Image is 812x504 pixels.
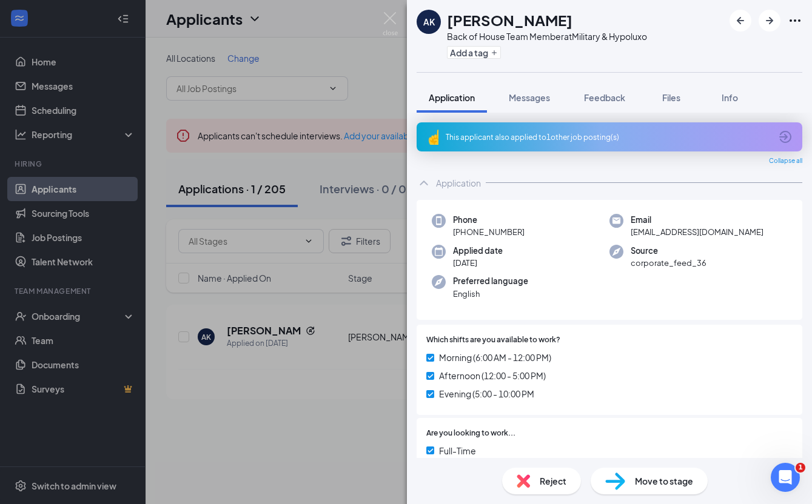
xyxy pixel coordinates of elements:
[447,10,572,30] h1: [PERSON_NAME]
[453,275,528,287] span: Preferred language
[439,369,546,382] span: Afternoon (12:00 - 5:00 PM)
[447,46,501,59] button: PlusAdd a tag
[453,288,528,300] span: English
[730,10,751,31] button: ArrowLeftNew
[439,444,476,457] span: Full-Time
[453,214,525,226] span: Phone
[631,226,763,238] span: [EMAIL_ADDRESS][DOMAIN_NAME]
[439,351,551,364] span: Morning (6:00 AM - 12:00 PM)
[509,92,550,103] span: Messages
[733,13,748,28] svg: ArrowLeftNew
[429,92,475,103] span: Application
[491,49,498,56] svg: Plus
[759,10,780,31] button: ArrowRight
[584,92,625,103] span: Feedback
[722,92,738,103] span: Info
[631,245,706,257] span: Source
[453,226,525,238] span: [PHONE_NUMBER]
[635,474,693,488] span: Move to stage
[771,463,800,492] iframe: Intercom live chat
[446,132,771,142] div: This applicant also applied to 1 other job posting(s)
[423,16,435,28] div: AK
[540,474,566,488] span: Reject
[769,156,802,166] span: Collapse all
[426,428,515,439] span: Are you looking to work...
[762,13,777,28] svg: ArrowRight
[453,257,503,269] span: [DATE]
[631,257,706,269] span: corporate_feed_36
[796,463,805,472] span: 1
[453,245,503,257] span: Applied date
[778,130,793,144] svg: ArrowCircle
[436,177,481,189] div: Application
[426,334,560,346] span: Which shifts are you available to work?
[439,387,534,400] span: Evening (5:00 - 10:00 PM
[631,214,763,226] span: Email
[417,176,431,190] svg: ChevronUp
[662,92,680,103] span: Files
[788,13,802,28] svg: Ellipses
[447,30,647,42] div: Back of House Team Member at Military & Hypoluxo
